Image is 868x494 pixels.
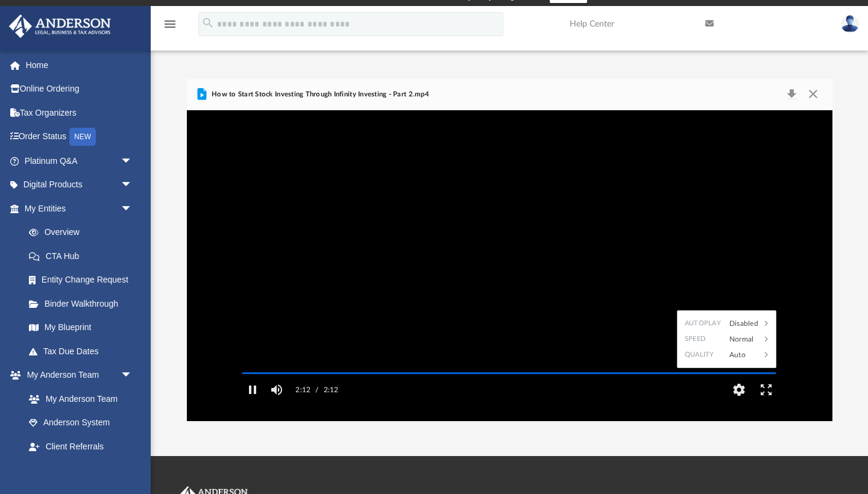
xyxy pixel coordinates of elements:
[8,101,151,125] a: Tax Organizers
[17,387,139,411] a: My Anderson Team
[682,347,723,363] div: Quality
[17,339,151,363] a: Tax Due Dates
[723,316,761,331] div: Disabled
[121,149,145,174] span: arrow_drop_down
[5,14,115,38] img: Anderson Advisors Platinum Portal
[723,347,761,363] div: Auto
[8,363,145,387] a: My Anderson Teamarrow_drop_down
[17,268,151,292] a: Entity Change Request
[121,363,145,388] span: arrow_drop_down
[17,434,145,458] a: Client Referrals
[315,378,318,402] span: /
[17,220,151,245] a: Overview
[781,86,803,103] button: Download
[324,378,339,402] label: 2:12
[726,378,753,402] button: Settings
[8,77,151,101] a: Online Ordering
[266,378,288,402] button: Mute
[8,149,151,173] a: Platinum Q&Aarrow_drop_down
[682,331,723,347] div: Speed
[187,79,832,422] div: Preview
[8,173,151,197] a: Digital Productsarrow_drop_down
[121,196,145,221] span: arrow_drop_down
[163,17,177,31] i: menu
[69,128,96,146] div: NEW
[187,110,832,421] div: File preview
[802,86,824,103] button: Close
[239,378,266,402] button: Pause
[121,173,145,198] span: arrow_drop_down
[17,316,145,340] a: My Blueprint
[17,292,151,316] a: Binder Walkthrough
[8,125,151,149] a: Order StatusNEW
[233,368,785,378] div: Media Slider
[753,378,780,402] button: Enter fullscreen
[723,331,761,347] div: Normal
[201,16,215,30] i: search
[8,53,151,77] a: Home
[841,15,859,33] img: User Pic
[682,316,723,331] div: Autoplay
[17,411,145,435] a: Anderson System
[17,244,151,268] a: CTA Hub
[163,23,177,31] a: menu
[209,89,429,100] span: How to Start Stock Investing Through Infinity Investing - Part 2.mp4
[295,378,310,402] label: 2:12
[8,196,151,220] a: My Entitiesarrow_drop_down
